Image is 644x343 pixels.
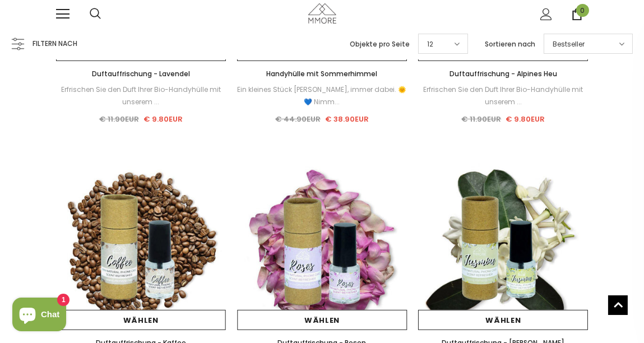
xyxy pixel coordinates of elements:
[99,114,139,124] span: € 11.90EUR
[308,3,336,23] img: MMORE Cases
[418,41,588,61] a: Wählen
[92,69,190,78] span: Duftauffrischung - Lavendel
[237,41,407,61] a: Wählen
[571,8,583,20] a: 0
[418,310,588,330] a: Wählen
[418,84,588,108] div: Erfrischen Sie den Duft Ihrer Bio-Handyhülle mit unserem ...
[485,39,535,50] label: Sortieren nach
[56,41,226,61] a: Wählen
[33,38,77,50] span: Filtern nach
[237,68,407,80] a: Handyhülle mit Sommerhimmel
[325,114,369,124] span: € 38.90EUR
[427,39,433,50] span: 12
[237,310,407,330] a: Wählen
[450,69,557,78] span: Duftauffrischung - Alpines Heu
[418,68,588,80] a: Duftauffrischung - Alpines Heu
[56,84,226,108] div: Erfrischen Sie den Duft Ihrer Bio-Handyhülle mit unserem ...
[237,84,407,108] div: Ein kleines Stück [PERSON_NAME], immer dabei. 🌞💙 Nimm...
[275,114,321,124] span: € 44.90EUR
[56,68,226,80] a: Duftauffrischung - Lavendel
[9,298,70,334] inbox-online-store-chat: Shopify online store chat
[461,114,501,124] span: € 11.90EUR
[55,310,225,330] a: Wählen
[143,114,183,124] span: € 9.80EUR
[350,39,410,50] label: Objekte pro Seite
[553,39,585,50] span: Bestseller
[576,4,589,17] span: 0
[266,69,377,78] span: Handyhülle mit Sommerhimmel
[506,114,545,124] span: € 9.80EUR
